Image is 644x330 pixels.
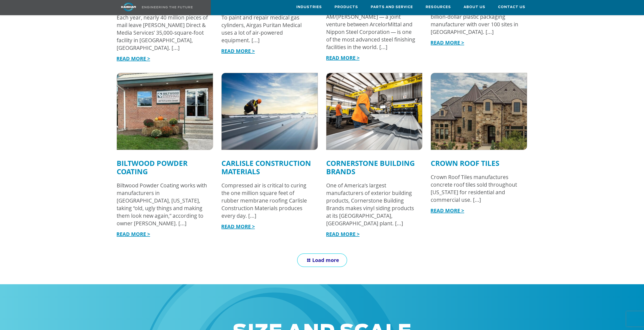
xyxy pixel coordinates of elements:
[326,54,360,61] a: READ MORE >
[117,182,208,227] div: Biltwood Powder Coating works with manufacturers in [GEOGRAPHIC_DATA], [US_STATE], taking “old, u...
[222,73,318,150] img: roofer
[296,0,322,14] a: Industries
[117,158,188,176] a: Biltwood Powder Coating
[221,48,255,54] a: READ MORE >
[117,73,213,150] img: biltwood
[371,0,413,14] a: Parts and Service
[430,207,464,214] a: READ MORE >
[430,39,464,46] a: READ MORE >
[326,182,418,227] div: One of America’s largest manufacturers of exterior building products, Cornerstone Building Brands...
[326,158,415,176] a: Cornerstone Building Brands
[110,3,148,11] img: kaishan logo
[426,4,451,10] span: Resources
[326,5,418,51] div: The 7,000,000 square-foot facility of AM/[PERSON_NAME] — a joint venture between ArcelorMittal an...
[431,5,522,36] div: [PERSON_NAME] Global is a multi-billion-dollar plastic packaging manufacturer with over 100 sites...
[335,0,358,14] a: Products
[221,14,313,44] div: To paint and repair medical gas cylinders, Airgas Puritan Medical uses a lot of air-powered equip...
[142,6,193,8] img: Engineering the future
[498,4,525,10] span: Contact Us
[326,231,360,237] a: READ MORE >
[431,158,499,168] a: Crown Roof Tiles
[221,223,255,230] a: READ MORE >
[117,14,208,52] div: Each year, nearly 40 million pieces of mail leave [PERSON_NAME] Direct & Media Services’ 35,000-s...
[335,4,358,10] span: Products
[312,257,339,263] span: Load more
[296,4,322,10] span: Industries
[426,0,451,14] a: Resources
[221,182,313,219] div: Compressed air is critical to curing the one million square feet of rubber membrane roofing Carli...
[431,173,522,204] div: Crown Roof Tiles manufactures concrete roof tiles sold throughout [US_STATE] for residential and ...
[464,4,485,10] span: About Us
[464,0,485,14] a: About Us
[371,4,413,10] span: Parts and Service
[498,0,525,14] a: Contact Us
[116,231,150,237] a: READ MORE >
[116,55,150,62] a: READ MORE >
[221,158,311,176] a: Carlisle Construction Materials
[297,253,347,267] a: Load more
[326,73,422,150] img: Untitled-design-84.png
[431,73,527,150] img: crown roof tiles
